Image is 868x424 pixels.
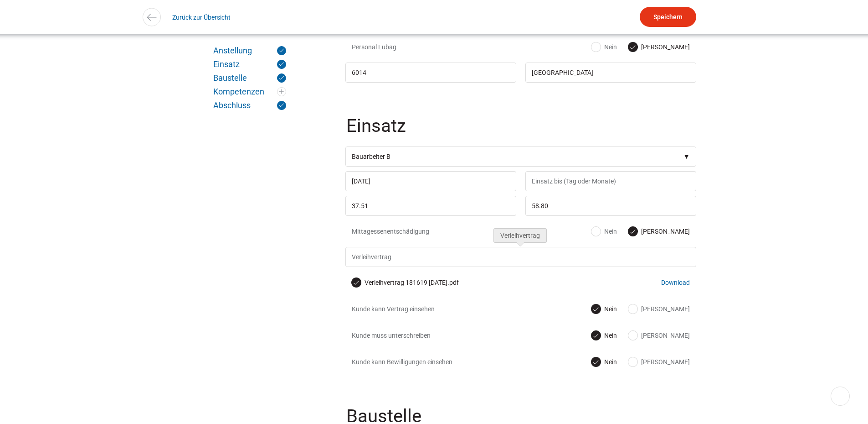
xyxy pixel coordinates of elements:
[345,247,696,267] input: Verleihvertrag
[172,7,231,27] a: Zurück zur Übersicht
[640,7,696,27] input: Speichern
[213,73,286,83] a: Baustelle
[352,304,463,314] span: Kunde kann Vertrag einsehen
[145,10,158,24] img: icon-arrow-left.svg
[591,42,617,52] label: Nein
[831,387,850,406] a: ▵ Nach oben
[628,227,690,236] label: [PERSON_NAME]
[591,331,617,340] label: Nein
[352,42,463,52] span: Personal Lubag
[628,304,690,314] label: [PERSON_NAME]
[352,278,459,287] label: Verleihvertrag 181619 Sunday.pdf
[345,63,516,83] input: Arbeitsort PLZ
[352,331,463,340] span: Kunde muss unterschreiben
[213,87,286,96] a: Kompetenzen
[345,171,516,191] input: Einsatz von (Tag oder Jahr)
[352,227,463,236] span: Mittagessenentschädigung
[591,304,617,314] label: Nein
[628,42,690,52] label: [PERSON_NAME]
[213,60,286,69] a: Einsatz
[591,227,617,236] label: Nein
[591,357,617,366] label: Nein
[628,331,690,340] label: [PERSON_NAME]
[525,63,696,83] input: Arbeitsort Ort
[525,196,696,216] input: Tarif (Personal Lubag)
[661,279,690,286] a: Download
[345,196,516,216] input: Std. Lohn/Spesen
[213,46,286,55] a: Anstellung
[352,357,463,366] span: Kunde kann Bewilligungen einsehen
[345,117,698,147] legend: Einsatz
[213,101,286,110] a: Abschluss
[628,357,690,366] label: [PERSON_NAME]
[525,171,696,191] input: Einsatz bis (Tag oder Monate)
